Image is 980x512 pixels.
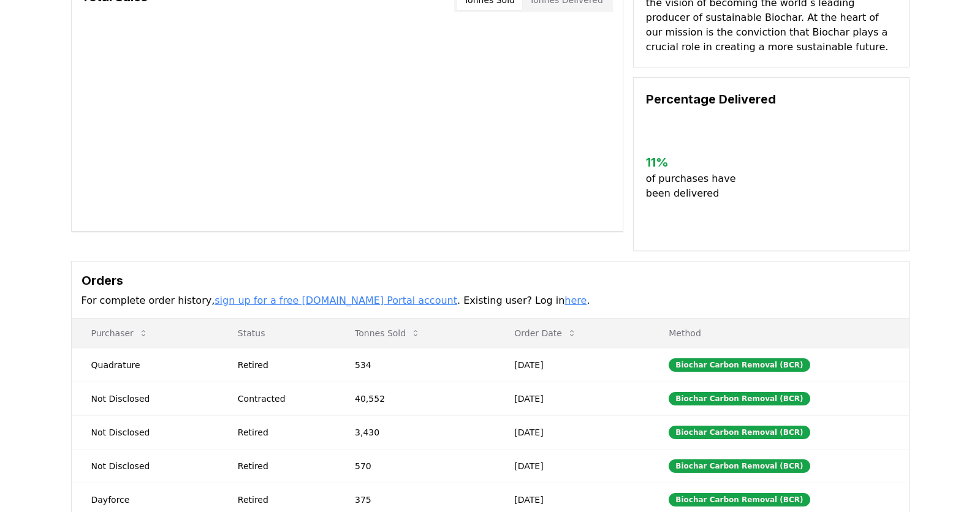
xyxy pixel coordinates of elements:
p: For complete order history, . Existing user? Log in . [82,293,899,308]
div: Biochar Carbon Removal (BCR) [669,358,810,372]
td: [DATE] [495,449,649,483]
div: Biochar Carbon Removal (BCR) [669,459,810,473]
td: Not Disclosed [72,382,218,415]
button: Order Date [504,321,587,345]
h3: Percentage Delivered [646,90,897,108]
td: [DATE] [495,415,649,449]
a: here [564,295,587,306]
div: Biochar Carbon Removal (BCR) [669,493,810,506]
td: Not Disclosed [72,415,218,449]
p: Status [228,327,325,339]
p: of purchases have been delivered [646,171,746,201]
button: Purchaser [82,321,158,345]
td: 534 [335,348,495,382]
td: Not Disclosed [72,449,218,483]
td: 3,430 [335,415,495,449]
div: Retired [238,494,325,506]
div: Retired [238,359,325,371]
div: Biochar Carbon Removal (BCR) [669,426,810,439]
button: Tonnes Sold [345,321,430,345]
div: Retired [238,460,325,472]
td: 40,552 [335,382,495,415]
td: [DATE] [495,382,649,415]
p: Method [659,327,898,339]
div: Biochar Carbon Removal (BCR) [669,392,810,405]
h3: 11 % [646,153,746,171]
a: sign up for a free [DOMAIN_NAME] Portal account [215,295,457,306]
td: Quadrature [72,348,218,382]
td: [DATE] [495,348,649,382]
div: Contracted [238,393,325,405]
div: Retired [238,426,325,439]
h3: Orders [82,271,899,290]
td: 570 [335,449,495,483]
